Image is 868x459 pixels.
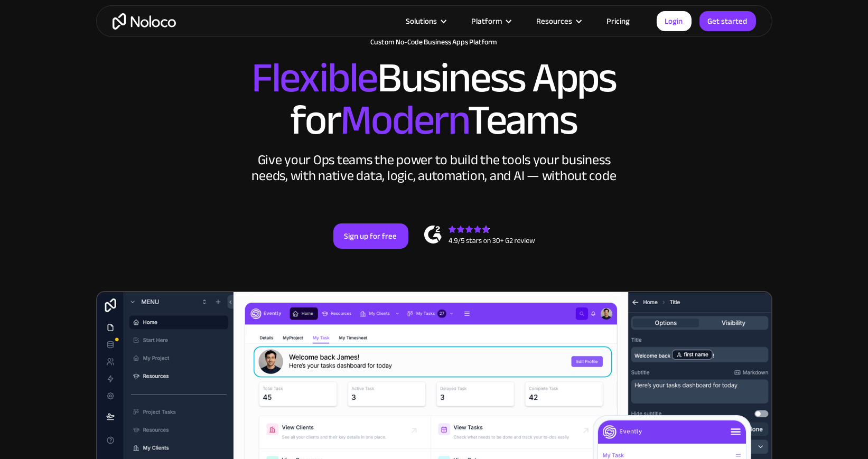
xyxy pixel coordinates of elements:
a: home [113,13,176,30]
a: Login [657,11,692,31]
a: Pricing [594,14,643,28]
div: Resources [537,14,573,28]
div: Platform [459,14,524,28]
div: Solutions [406,14,437,28]
div: Give your Ops teams the power to build the tools your business needs, with native data, logic, au... [249,152,619,184]
span: Flexible [251,39,377,117]
a: Sign up for free [333,223,408,249]
h2: Business Apps for Teams [107,57,762,142]
span: Modern [340,81,468,160]
div: Solutions [393,14,459,28]
div: Platform [472,14,502,28]
a: Get started [699,11,756,31]
div: Resources [524,14,594,28]
h1: Custom No-Code Business Apps Platform [107,38,762,46]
